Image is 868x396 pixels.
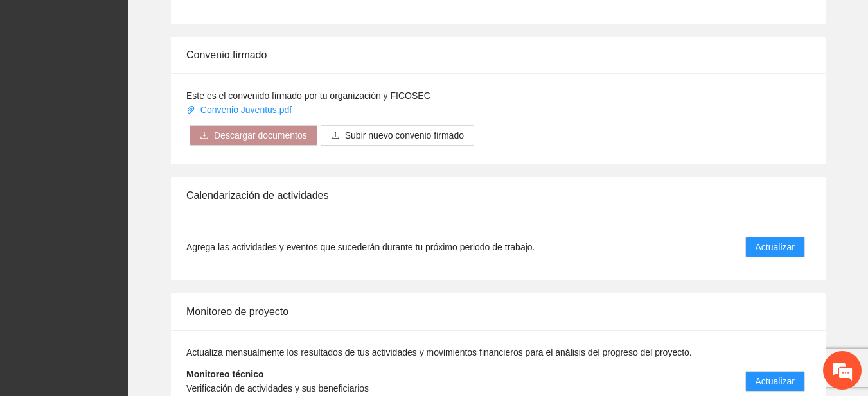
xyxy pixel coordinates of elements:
span: Verificación de actividades y sus beneficiarios [186,383,369,393]
button: uploadSubir nuevo convenio firmado [321,125,474,146]
a: Convenio Juventus.pdf [186,105,294,115]
button: downloadDescargar documentos [190,125,317,146]
strong: Monitoreo técnico [186,369,264,379]
div: Convenio firmado [186,37,810,73]
span: Actualiza mensualmente los resultados de tus actividades y movimientos financieros para el anális... [186,347,692,357]
div: Monitoreo de proyecto [186,293,810,330]
span: Actualizar [756,374,795,388]
button: Actualizar [745,371,805,392]
span: Subir nuevo convenio firmado [345,128,464,142]
span: Este es el convenido firmado por tu organización y FICOSEC [186,90,430,101]
span: Agrega las actividades y eventos que sucederán durante tu próximo periodo de trabajo. [186,240,535,254]
div: Calendarización de actividades [186,177,810,214]
span: Descargar documentos [214,128,307,142]
button: Actualizar [745,237,805,257]
span: upload [331,131,340,141]
span: uploadSubir nuevo convenio firmado [321,130,474,141]
span: paper-clip [186,105,195,114]
span: download [200,131,209,141]
span: Actualizar [756,240,795,254]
